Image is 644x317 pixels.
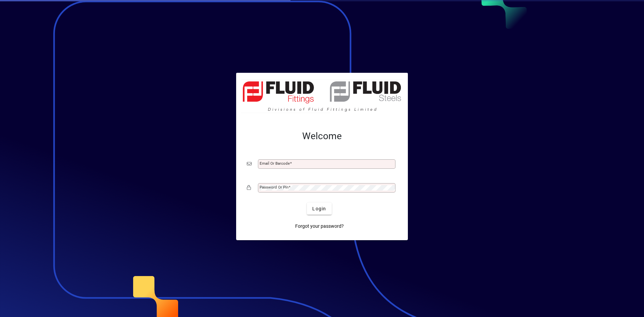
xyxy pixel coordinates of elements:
span: Login [312,205,326,212]
a: Forgot your password? [292,220,346,232]
button: Login [307,203,331,215]
span: Forgot your password? [295,223,344,230]
mat-label: Password or Pin [260,185,288,190]
h2: Welcome [247,130,397,142]
mat-label: Email or Barcode [260,161,290,166]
